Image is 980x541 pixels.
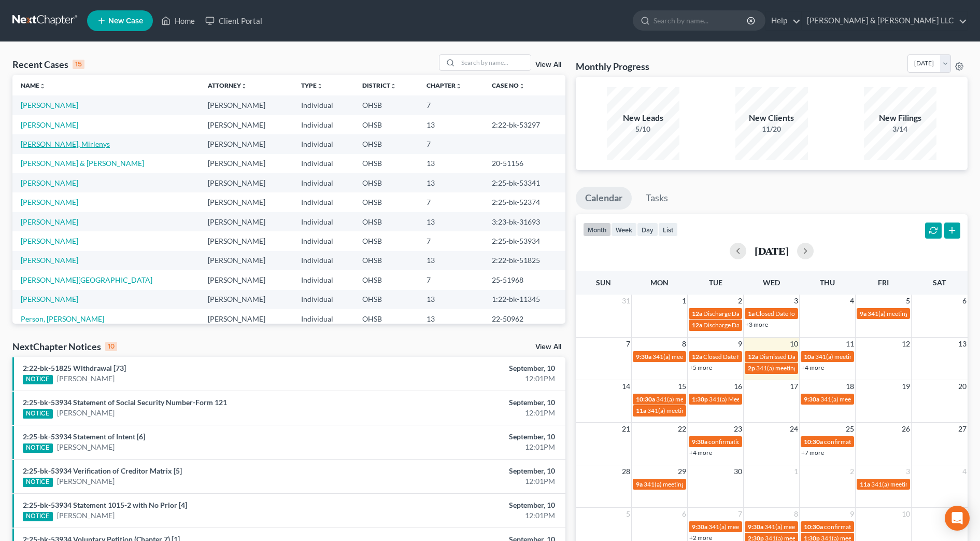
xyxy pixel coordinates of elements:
[362,81,396,89] a: Districtunfold_more
[57,373,115,384] a: [PERSON_NAME]
[200,11,267,30] a: Client Portal
[845,338,855,350] span: 11
[689,364,712,371] a: +5 more
[73,60,84,69] div: 15
[677,465,687,478] span: 29
[293,212,354,231] td: Individual
[418,115,484,134] td: 13
[905,465,911,478] span: 3
[21,237,78,245] a: [PERSON_NAME]
[293,251,354,270] td: Individual
[845,380,855,393] span: 18
[871,480,971,488] span: 341(a) meeting for [PERSON_NAME]
[709,395,878,403] span: 341(a) Meeting for [DEMOGRAPHIC_DATA][PERSON_NAME]
[293,154,354,173] td: Individual
[692,353,702,360] span: 12a
[621,465,631,478] span: 28
[793,465,799,478] span: 1
[200,270,293,289] td: [PERSON_NAME]
[354,173,418,192] td: OHSB
[385,408,555,418] div: 12:01PM
[385,476,555,487] div: 12:01PM
[484,290,565,309] td: 1:22-bk-11345
[793,295,799,307] span: 3
[23,501,187,509] a: 2:25-bk-53934 Statement 1015-2 with No Prior [4]
[733,380,743,393] span: 16
[901,338,911,350] span: 12
[418,212,484,231] td: 13
[535,61,561,68] a: View All
[23,364,126,372] a: 2:22-bk-51825 Withdrawal [73]
[354,115,418,134] td: OHSB
[208,81,247,89] a: Attorneyunfold_more
[860,310,867,317] span: 9a
[681,508,687,520] span: 6
[385,432,555,442] div: September, 10
[901,508,911,520] span: 10
[241,83,247,89] i: unfold_more
[200,115,293,134] td: [PERSON_NAME]
[636,395,655,403] span: 10:30a
[692,438,707,446] span: 9:30a
[801,449,824,456] a: +7 more
[735,124,808,134] div: 11/20
[849,295,855,307] span: 4
[385,363,555,373] div: September, 10
[23,512,53,521] div: NOTICE
[21,101,78,109] a: [PERSON_NAME]
[611,223,637,237] button: week
[801,364,824,371] a: +4 more
[385,373,555,384] div: 12:01PM
[864,124,936,134] div: 3/14
[293,270,354,289] td: Individual
[156,11,200,30] a: Home
[200,290,293,309] td: [PERSON_NAME]
[621,295,631,307] span: 31
[636,353,651,360] span: 9:30a
[735,112,808,124] div: New Clients
[637,223,658,237] button: day
[621,423,631,435] span: 21
[644,480,799,488] span: 341(a) meeting for [PERSON_NAME] & [PERSON_NAME]
[957,338,968,350] span: 13
[625,338,631,350] span: 7
[418,231,484,251] td: 7
[293,231,354,251] td: Individual
[418,192,484,212] td: 7
[815,353,915,360] span: 341(a) meeting for [PERSON_NAME]
[737,338,743,350] span: 9
[23,478,53,487] div: NOTICE
[677,423,687,435] span: 22
[354,212,418,231] td: OHSB
[878,278,889,287] span: Fri
[23,398,227,407] a: 2:25-bk-53934 Statement of Social Security Number-Form 121
[759,353,915,360] span: Dismissed Date for [PERSON_NAME] & [PERSON_NAME]
[317,83,323,89] i: unfold_more
[427,81,462,89] a: Chapterunfold_more
[636,187,677,210] a: Tasks
[703,321,804,329] span: Discharge Date for [PERSON_NAME]
[625,508,631,520] span: 5
[21,178,78,187] a: [PERSON_NAME]
[484,154,565,173] td: 20-51156
[57,476,115,487] a: [PERSON_NAME]
[200,173,293,192] td: [PERSON_NAME]
[789,338,799,350] span: 10
[21,140,110,148] a: [PERSON_NAME], Mirlenys
[583,223,611,237] button: month
[860,480,870,488] span: 11a
[824,438,941,446] span: confirmation hearing for [PERSON_NAME]
[824,523,941,531] span: confirmation hearing for [PERSON_NAME]
[418,134,484,154] td: 7
[57,408,115,418] a: [PERSON_NAME]
[200,154,293,173] td: [PERSON_NAME]
[354,290,418,309] td: OHSB
[692,310,702,317] span: 12a
[21,295,78,303] a: [PERSON_NAME]
[484,231,565,251] td: 2:25-bk-53934
[385,510,555,521] div: 12:01PM
[418,270,484,289] td: 7
[607,124,679,134] div: 5/10
[656,395,756,403] span: 341(a) meeting for [PERSON_NAME]
[293,134,354,154] td: Individual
